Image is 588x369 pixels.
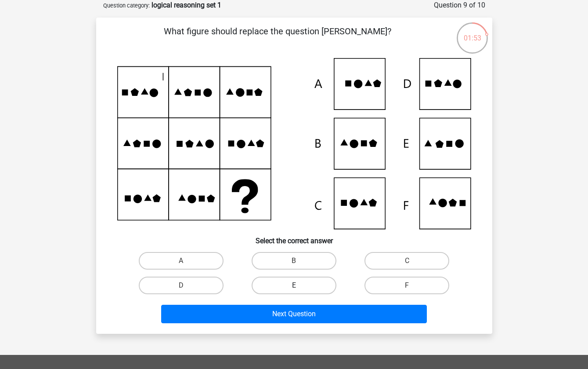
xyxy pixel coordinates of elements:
[139,277,224,294] label: D
[103,2,150,9] small: Question category:
[161,305,427,323] button: Next Question
[110,230,478,245] h6: Select the correct answer
[456,22,489,44] div: 01:53
[139,252,224,270] label: A
[152,1,221,9] strong: logical reasoning set 1
[252,277,336,294] label: E
[364,277,449,294] label: F
[110,25,445,51] p: What figure should replace the question [PERSON_NAME]?
[364,252,449,270] label: C
[252,252,336,270] label: B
